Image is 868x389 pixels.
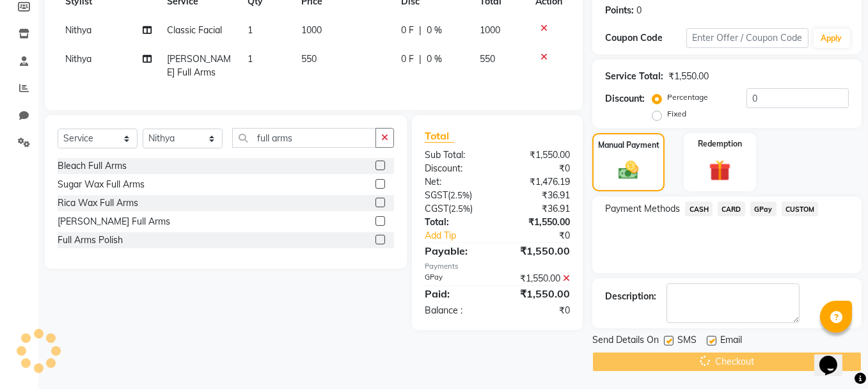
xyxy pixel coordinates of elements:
button: Apply [814,29,850,48]
span: 2.5% [451,203,470,214]
div: Balance : [415,304,498,317]
div: ₹1,550.00 [498,216,580,229]
div: [PERSON_NAME] Full Arms [58,215,170,228]
span: CUSTOM [782,202,819,216]
span: SGST [425,189,448,201]
img: _cash.svg [612,159,645,182]
div: Total: [415,216,498,229]
div: ₹1,550.00 [498,286,580,301]
div: ₹36.91 [498,202,580,216]
span: 0 % [427,52,442,66]
span: CGST [425,203,448,214]
div: ( ) [415,202,498,216]
span: 550 [480,53,495,65]
div: ₹0 [498,162,580,175]
label: Manual Payment [598,139,659,151]
input: Search or Scan [232,128,376,148]
div: Sugar Wax Full Arms [58,178,145,191]
div: Full Arms Polish [58,234,123,247]
div: Payments [425,261,570,272]
label: Redemption [698,138,742,150]
span: 1 [248,24,253,36]
span: 550 [301,53,317,65]
span: 0 % [427,24,442,37]
span: Email [720,333,742,349]
label: Fixed [667,108,686,120]
img: _gift.svg [702,157,737,184]
div: Description: [605,290,656,303]
span: Payment Methods [605,202,680,216]
div: ₹1,550.00 [498,243,580,258]
span: 0 F [401,52,414,66]
label: Percentage [667,91,708,103]
div: GPay [415,272,498,285]
span: | [419,52,422,66]
span: CASH [685,202,713,216]
span: SMS [677,333,697,349]
span: Total [425,129,454,143]
div: 0 [636,4,642,17]
div: Paid: [415,286,498,301]
input: Enter Offer / Coupon Code [686,28,808,48]
div: Discount: [415,162,498,175]
div: ₹0 [511,229,580,242]
span: CARD [718,202,745,216]
span: Nithya [65,24,91,36]
div: ₹1,476.19 [498,175,580,189]
span: 1 [248,53,253,65]
div: Discount: [605,92,645,106]
span: Nithya [65,53,91,65]
span: | [419,24,422,37]
span: [PERSON_NAME] Full Arms [167,53,231,78]
span: 1000 [301,24,322,36]
span: Classic Facial [167,24,222,36]
span: 2.5% [450,190,470,200]
div: Coupon Code [605,31,686,45]
div: Rica Wax Full Arms [58,196,138,210]
div: Bleach Full Arms [58,159,127,173]
div: ( ) [415,189,498,202]
div: ₹1,550.00 [668,70,709,83]
div: Service Total: [605,70,663,83]
div: ₹0 [498,304,580,317]
a: Add Tip [415,229,511,242]
span: 1000 [480,24,500,36]
div: Sub Total: [415,148,498,162]
div: Net: [415,175,498,189]
div: Points: [605,4,634,17]
div: ₹1,550.00 [498,148,580,162]
div: ₹1,550.00 [498,272,580,285]
span: Send Details On [592,333,659,349]
span: GPay [750,202,777,216]
iframe: chat widget [814,338,855,376]
span: 0 F [401,24,414,37]
div: Payable: [415,243,498,258]
div: ₹36.91 [498,189,580,202]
